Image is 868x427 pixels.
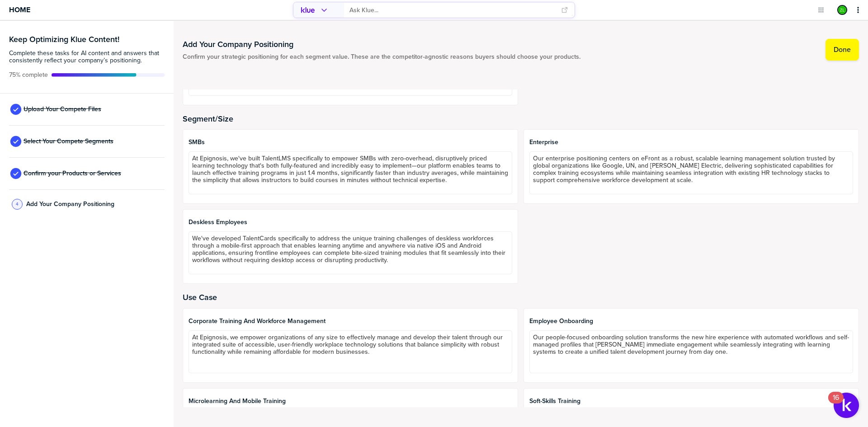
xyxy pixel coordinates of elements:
span: Microlearning and mobile training [189,398,512,405]
span: 4 [16,201,19,207]
span: Confirm your Products or Services [24,170,121,177]
textarea: Our people-focused onboarding solution transforms the new hire experience with automated workflow... [529,330,853,373]
span: SMBs [189,139,512,146]
textarea: At Epignosis, we've built TalentLMS specifically to empower SMBs with zero-overhead, disruptively... [189,151,512,194]
textarea: We've developed TalentCards specifically to address the unique training challenges of deskless wo... [189,231,512,274]
textarea: Our enterprise positioning centers on eFront as a robust, scalable learning management solution t... [529,151,853,194]
span: Soft-skills training [529,398,853,405]
div: 16 [833,398,839,409]
h1: Add Your Company Positioning [183,39,580,50]
span: Add Your Company Positioning [26,201,114,208]
button: Open Resource Center, 16 new notifications [834,393,859,418]
span: Corporate training and workforce management [189,318,512,325]
button: Done [826,39,859,61]
span: Active [9,71,48,79]
h2: Use Case [183,293,859,302]
img: 68efa1eb0dd1966221c28eaef6eec194-sml.png [838,6,846,14]
span: Enterprise [529,139,853,146]
span: Confirm your strategic positioning for each segment value. These are the competitor-agnostic reas... [183,53,580,61]
span: Upload Your Compete Files [24,106,101,113]
span: Home [9,6,30,14]
span: Complete these tasks for AI content and answers that consistently reflect your company’s position... [9,50,165,64]
h3: Keep Optimizing Klue Content! [9,35,165,43]
span: Deskless Employees [189,219,512,226]
a: Edit Profile [836,4,848,16]
span: Employee onboarding [529,318,853,325]
button: Open Drop [816,5,826,14]
textarea: At Epignosis, we empower organizations of any size to effectively manage and develop their talent... [189,330,512,373]
h2: Segment/Size [183,114,859,123]
label: Done [834,45,851,54]
div: Zev L. [837,5,847,15]
span: Select Your Compete Segments [24,138,113,145]
input: Ask Klue... [349,3,556,18]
